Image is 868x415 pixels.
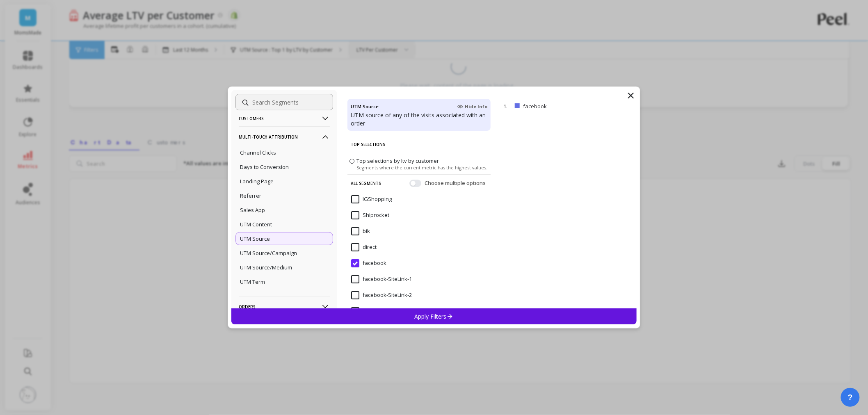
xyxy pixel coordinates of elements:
span: facebook-SiteLink-2 [351,291,412,299]
span: Shiprocket [351,211,389,219]
p: Top Selections [351,136,487,153]
p: Multi-Touch Attribution [239,126,330,147]
span: Top selections by ltv by customer [356,157,439,164]
p: 1. [503,103,512,110]
span: IGShopping [351,195,392,203]
span: facebook [351,259,386,267]
span: Choose multiple options [425,179,487,187]
h4: UTM Source [351,102,379,111]
p: facebook [523,103,589,110]
p: Apply Filters [415,312,454,320]
p: All Segments [351,175,381,192]
p: Referrer [240,192,261,199]
span: bik [351,227,370,235]
span: ? [848,392,853,403]
span: facebook-SiteLink-1 [351,275,412,283]
p: UTM Term [240,278,265,285]
p: UTM source of any of the visits associated with an order [351,111,487,128]
span: facebook-SiteLink-3 [351,307,412,315]
p: Landing Page [240,178,274,185]
span: direct [351,243,377,251]
p: UTM Content [240,221,272,228]
input: Search Segments [235,94,333,110]
button: ? [841,388,860,407]
p: Channel Clicks [240,149,276,156]
p: Customers [239,108,330,129]
p: Days to Conversion [240,163,289,171]
p: UTM Source [240,235,270,242]
p: UTM Source/Campaign [240,249,297,257]
p: Orders [239,296,330,317]
span: Segments where the current metric has the highest values. [356,164,487,171]
p: UTM Source/Medium [240,264,292,271]
p: Sales App [240,206,265,214]
span: Hide Info [457,103,487,110]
